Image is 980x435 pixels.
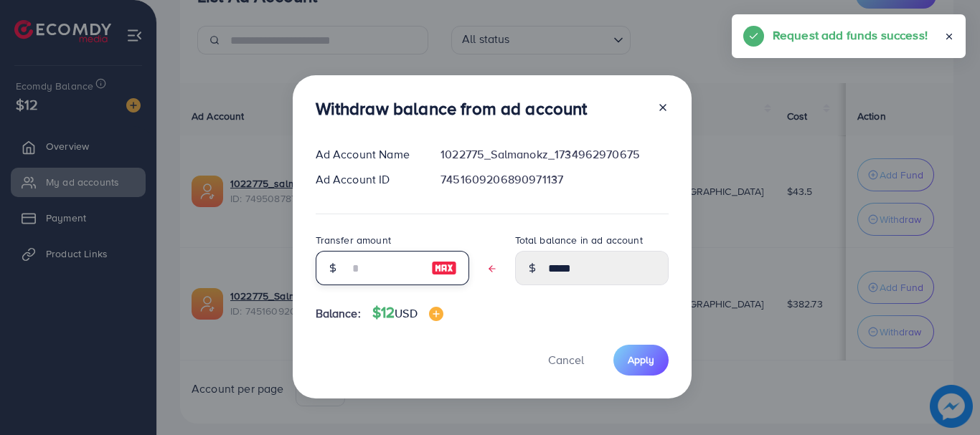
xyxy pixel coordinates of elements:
img: image [431,259,457,277]
label: Total balance in ad account [515,233,643,247]
div: 7451609206890971137 [429,171,679,188]
h5: Request add funds success! [773,26,928,44]
span: Balance: [316,305,361,322]
img: image [429,307,443,321]
span: Cancel [548,352,584,368]
button: Apply [613,345,669,376]
div: Ad Account Name [304,146,430,163]
button: Cancel [530,345,602,376]
span: Apply [628,353,654,367]
div: 1022775_Salmanokz_1734962970675 [429,146,679,163]
h3: Withdraw balance from ad account [316,98,588,119]
div: Ad Account ID [304,171,430,188]
label: Transfer amount [316,233,391,247]
h4: $12 [372,304,443,322]
span: USD [395,305,417,321]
